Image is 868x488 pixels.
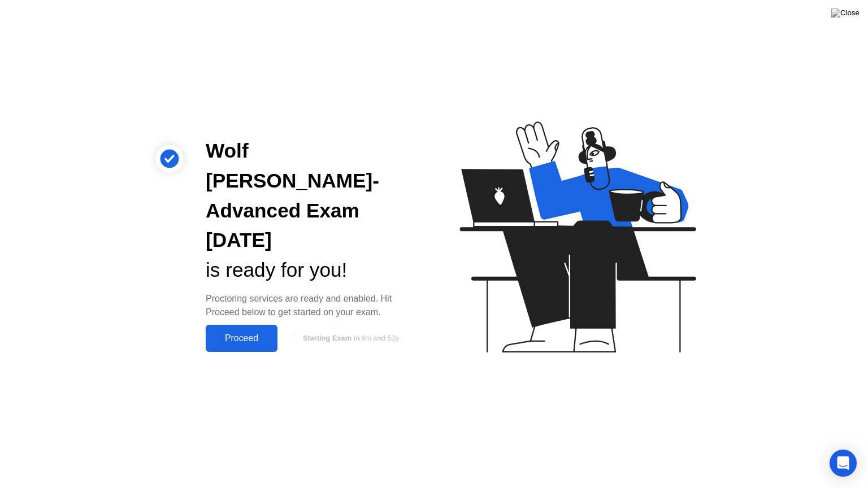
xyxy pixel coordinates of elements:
span: 9m and 53s [361,334,399,342]
div: Wolf [PERSON_NAME]- Advanced Exam [DATE] [206,136,416,255]
div: is ready for you! [206,255,416,285]
div: Proceed [209,333,274,343]
button: Proceed [206,325,277,352]
div: Proctoring services are ready and enabled. Hit Proceed below to get started on your exam. [206,292,416,319]
img: Close [831,8,860,18]
button: Starting Exam in9m and 53s [283,328,416,349]
div: Open Intercom Messenger [830,450,857,477]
